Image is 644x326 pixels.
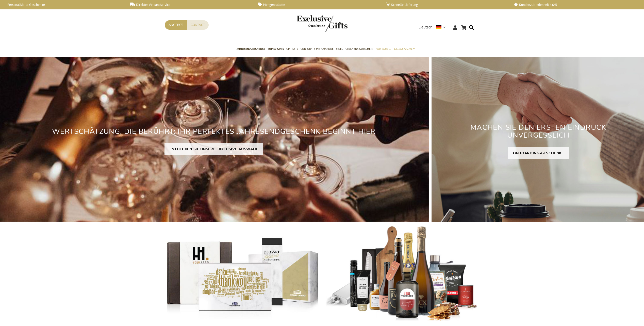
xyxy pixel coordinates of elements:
a: ENTDECKEN SIE UNSERE EXKLUSIVE AUSWAHL [164,143,263,155]
a: ONBOARDING-GESCHENKE [508,147,569,159]
a: Angebot [165,20,187,30]
a: Personalisierte Geschenke [3,3,122,7]
img: Exclusive Business gifts logo [297,15,348,32]
span: Gift Sets [286,46,298,52]
div: Deutsch [419,24,449,30]
a: Schnelle Lieferung [386,3,505,7]
span: TOP 50 Gifts [268,46,284,52]
span: Select Geschenk Gutschein [336,46,373,52]
span: Deutsch [419,24,433,30]
span: Corporate Merchandise [301,46,334,52]
span: Gelegenheiten [394,46,414,52]
a: Kundenzufriedenheit 4,6/5 [514,3,633,7]
a: Contact [187,20,209,30]
img: Gepersonaliseerde relatiegeschenken voor personeel en klanten [165,226,320,322]
a: Direkter Versandservice [130,3,250,7]
a: Mengenrabatte [258,3,378,7]
span: Pro Budget [376,46,391,52]
img: Personalisierte Geschenke für Kunden und Mitarbeiter mit WirkungPersonalisierte Geschenke für Kun... [325,226,480,322]
a: store logo [297,15,322,32]
span: Jahresendgeschenke [237,46,265,52]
